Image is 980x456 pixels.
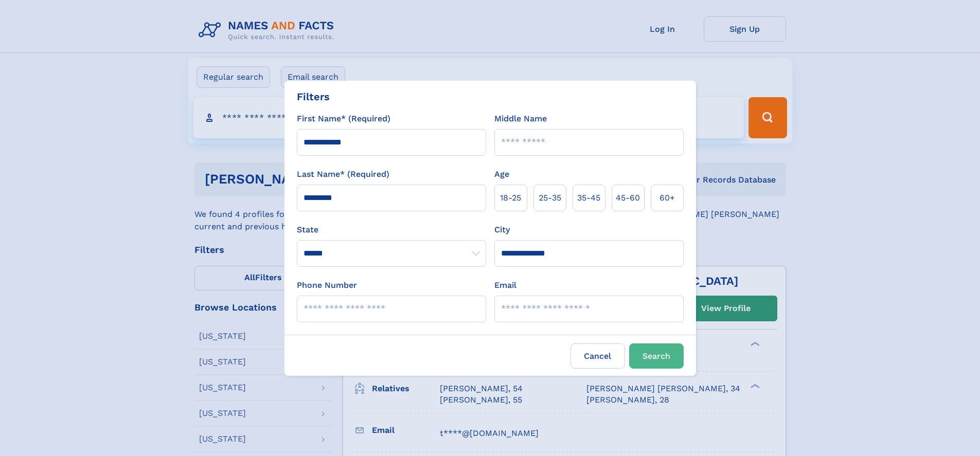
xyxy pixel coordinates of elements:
span: 45‑60 [616,192,640,204]
span: 35‑45 [577,192,600,204]
label: Last Name* (Required) [297,168,389,180]
button: Search [629,343,684,369]
label: Cancel [571,343,625,369]
label: First Name* (Required) [297,113,390,125]
label: State [297,224,486,236]
label: Age [494,168,509,180]
label: Phone Number [297,279,357,291]
label: Email [494,279,516,291]
span: 18‑25 [500,192,521,204]
span: 25‑35 [539,192,561,204]
label: Middle Name [494,113,547,125]
label: City [494,224,510,236]
div: Filters [297,89,330,104]
span: 60+ [660,192,675,204]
